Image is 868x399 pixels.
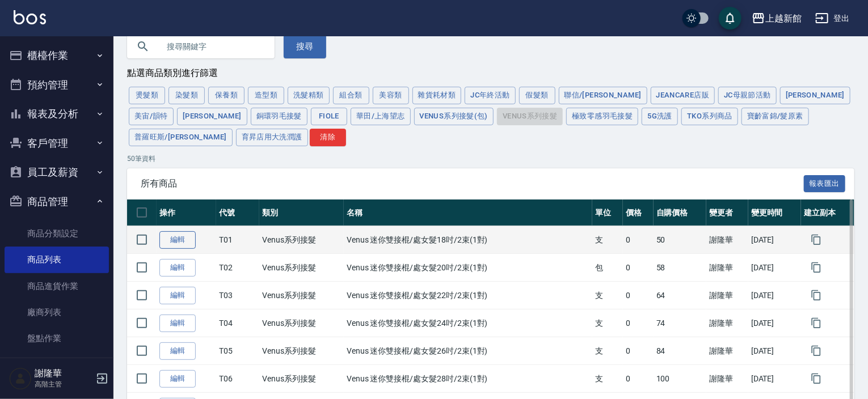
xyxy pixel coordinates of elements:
[748,254,801,282] td: [DATE]
[748,226,801,254] td: [DATE]
[5,273,109,299] a: 商品進貨作業
[5,99,109,129] button: 報表及分析
[177,108,247,125] button: [PERSON_NAME]
[654,337,706,365] td: 84
[765,11,802,26] div: 上越新館
[804,177,846,188] a: 報表匯出
[344,337,592,365] td: Venus 迷你雙接棍/處女髮26吋/2束(1對)
[592,337,623,365] td: 支
[35,368,92,379] h5: 謝隆華
[706,282,748,309] td: 謝隆華
[159,315,196,332] a: 編輯
[159,370,196,388] a: 編輯
[592,365,623,393] td: 支
[706,337,748,365] td: 謝隆華
[344,199,592,226] th: 名稱
[623,254,654,282] td: 0
[159,259,196,277] a: 編輯
[623,309,654,337] td: 0
[129,87,165,104] button: 燙髮類
[310,129,346,146] button: 清除
[706,226,748,254] td: 謝隆華
[259,365,344,393] td: Venus系列接髮
[159,231,196,249] a: 編輯
[5,325,109,351] a: 盤點作業
[592,226,623,254] td: 支
[741,108,809,125] button: 寶齡富錦/髮原素
[748,309,801,337] td: [DATE]
[748,337,801,365] td: [DATE]
[718,87,777,104] button: JC母親節活動
[623,337,654,365] td: 0
[5,220,109,247] a: 商品分類設定
[344,365,592,393] td: Venus 迷你雙接棍/處女髮28吋/2束(1對)
[351,108,411,125] button: 華田/上海望志
[519,87,555,104] button: 假髮類
[592,254,623,282] td: 包
[216,337,259,365] td: T05
[623,282,654,309] td: 0
[344,254,592,282] td: Venus 迷你雙接棍/處女髮20吋/2束(1對)
[623,226,654,254] td: 0
[5,158,109,187] button: 員工及薪資
[333,87,369,104] button: 組合類
[706,309,748,337] td: 謝隆華
[288,87,330,104] button: 洗髮精類
[311,108,347,125] button: FIOLE
[159,287,196,304] a: 編輯
[706,199,748,226] th: 變更者
[592,309,623,337] td: 支
[654,282,706,309] td: 64
[216,282,259,309] td: T03
[236,129,308,146] button: 育昇店用大洗潤護
[129,129,233,146] button: 普羅旺斯/[PERSON_NAME]
[566,108,638,125] button: 極致零感羽毛接髮
[592,282,623,309] td: 支
[748,199,801,226] th: 變更時間
[719,7,741,29] button: save
[5,187,109,217] button: 商品管理
[559,87,647,104] button: 聯信/[PERSON_NAME]
[5,247,109,273] a: 商品列表
[129,108,174,125] button: 美宙/韻特
[748,365,801,393] td: [DATE]
[623,199,654,226] th: 價格
[592,199,623,226] th: 單位
[412,87,462,104] button: 雜貨耗材類
[5,129,109,158] button: 客戶管理
[141,178,804,189] span: 所有商品
[706,365,748,393] td: 謝隆華
[623,365,654,393] td: 0
[251,108,307,125] button: 銅環羽毛接髮
[216,199,259,226] th: 代號
[642,108,678,125] button: 5G洗護
[259,226,344,254] td: Venus系列接髮
[654,226,706,254] td: 50
[216,254,259,282] td: T02
[127,67,854,79] div: 點選商品類別進行篩選
[127,154,854,164] p: 50 筆資料
[157,199,216,226] th: 操作
[344,309,592,337] td: Venus 迷你雙接棍/處女髮24吋/2束(1對)
[216,226,259,254] td: T01
[344,226,592,254] td: Venus 迷你雙接棍/處女髮18吋/2束(1對)
[259,254,344,282] td: Venus系列接髮
[465,87,515,104] button: JC年終活動
[216,365,259,393] td: T06
[5,356,109,385] button: 行銷工具
[654,365,706,393] td: 100
[804,175,846,193] button: 報表匯出
[681,108,738,125] button: TKO系列商品
[5,70,109,100] button: 預約管理
[168,87,205,104] button: 染髮類
[248,87,284,104] button: 造型類
[284,35,326,58] button: 搜尋
[9,367,32,390] img: Person
[159,31,266,62] input: 搜尋關鍵字
[259,337,344,365] td: Venus系列接髮
[801,199,854,226] th: 建立副本
[811,8,854,29] button: 登出
[414,108,494,125] button: Venus系列接髮(包)
[216,309,259,337] td: T04
[373,87,409,104] button: 美容類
